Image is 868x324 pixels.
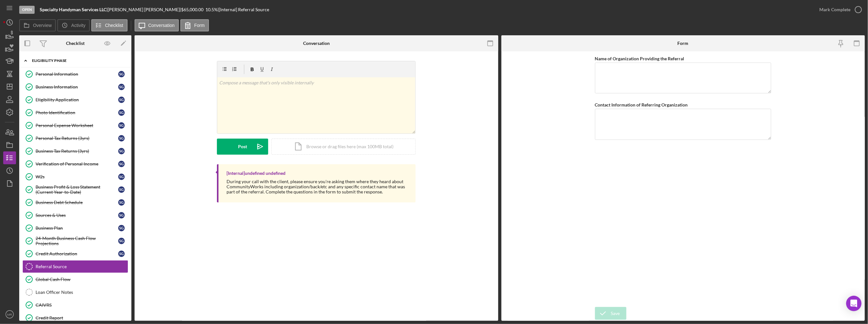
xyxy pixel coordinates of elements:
label: Activity [71,23,85,28]
a: Business Debt ScheduleSG [22,196,128,209]
div: S G [118,174,125,180]
div: S G [118,135,125,141]
div: S G [118,84,125,90]
label: Form [194,23,205,28]
label: Contact Information of Referring Organization [595,102,688,107]
div: 10.5 % [205,7,218,12]
a: 24-Month Business Cash Flow ProjectionsSG [22,234,128,247]
div: S G [118,186,125,193]
button: Mark Complete [813,3,865,16]
div: Checklist [66,41,85,46]
a: Personal Tax Returns (3yrs)SG [22,132,128,145]
div: S G [118,122,125,129]
a: Business Tax Returns (3yrs)SG [22,145,128,158]
button: Overview [19,19,56,31]
button: Form [180,19,209,31]
b: Specialty Handyman Services LLC [40,7,106,12]
div: S G [118,225,125,231]
button: Activity [57,19,89,31]
div: CAIVRS [36,303,128,308]
div: Business Tax Returns (3yrs) [36,149,118,154]
div: | [Internal] Referral Source [218,7,269,12]
div: $65,000.00 [181,7,205,12]
div: | [40,7,108,12]
a: Global Cash Flow [22,273,128,286]
div: S G [118,148,125,154]
a: Business PlanSG [22,222,128,234]
text: MR [7,313,12,316]
div: Eligibility Phase [32,59,123,63]
a: Credit AuthorizationSG [22,247,128,260]
div: S G [118,71,125,77]
button: Post [217,139,268,155]
a: Loan Officer Notes [22,286,128,299]
div: S G [118,109,125,116]
div: [PERSON_NAME] [PERSON_NAME] | [108,7,181,12]
div: S G [118,238,125,244]
div: S G [118,97,125,103]
a: Verification of Personal IncomeSG [22,158,128,170]
div: Post [238,139,247,155]
div: Conversation [303,41,330,46]
div: Global Cash Flow [36,277,128,282]
a: Referral Source [22,260,128,273]
button: Save [595,307,626,320]
div: Business Plan [36,226,118,231]
label: Overview [33,23,52,28]
div: During your call with the client, please ensure you're asking them where they heard about Communi... [227,179,409,194]
div: S G [118,199,125,206]
a: Eligibility ApplicationSG [22,93,128,106]
a: Sources & UsesSG [22,209,128,222]
div: Form [678,41,689,46]
div: Referral Source [36,264,128,269]
a: Personal Expense WorksheetSG [22,119,128,132]
button: MR [3,308,16,321]
div: Credit Report [36,315,128,320]
div: Credit Authorization [36,251,118,256]
div: Business Information [36,84,118,90]
div: Photo Identification [36,110,118,115]
div: S G [118,251,125,257]
button: Checklist [91,19,128,31]
label: Conversation [148,23,175,28]
button: Conversation [135,19,179,31]
label: Name of Organization Providing the Referral [595,56,684,61]
div: Open [19,6,35,14]
div: S G [118,212,125,218]
div: Business Profit & Loss Statement (Current Year-to-Date) [36,184,118,195]
div: Eligibility Application [36,97,118,102]
div: [Internal] undefined undefined [227,171,285,176]
div: Mark Complete [819,3,850,16]
div: Save [611,307,620,320]
div: Personal Tax Returns (3yrs) [36,136,118,141]
a: W2sSG [22,170,128,183]
a: Personal InformationSG [22,68,128,81]
div: Sources & Uses [36,213,118,218]
label: Checklist [105,23,123,28]
div: S G [118,161,125,167]
div: Loan Officer Notes [36,290,128,295]
div: Verification of Personal Income [36,161,118,166]
div: 24-Month Business Cash Flow Projections [36,236,118,246]
div: Business Debt Schedule [36,200,118,205]
div: Personal Information [36,72,118,77]
div: Open Intercom Messenger [846,296,862,311]
a: CAIVRS [22,299,128,311]
a: Business InformationSG [22,81,128,93]
div: W2s [36,174,118,179]
a: Photo IdentificationSG [22,106,128,119]
a: Business Profit & Loss Statement (Current Year-to-Date)SG [22,183,128,196]
div: Personal Expense Worksheet [36,123,118,128]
